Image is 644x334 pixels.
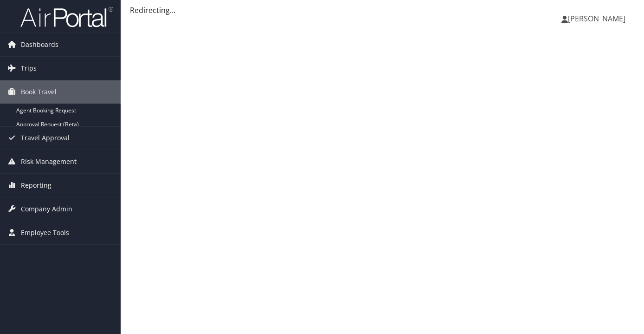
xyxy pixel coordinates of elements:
[21,57,37,80] span: Trips
[21,33,58,56] span: Dashboards
[21,150,77,173] span: Risk Management
[561,5,635,33] a: [PERSON_NAME]
[21,197,72,221] span: Company Admin
[21,221,69,244] span: Employee Tools
[568,13,625,24] span: [PERSON_NAME]
[20,6,113,28] img: airportal-logo.png
[21,126,70,150] span: Travel Approval
[130,5,635,16] div: Redirecting...
[21,80,57,104] span: Book Travel
[21,174,52,197] span: Reporting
